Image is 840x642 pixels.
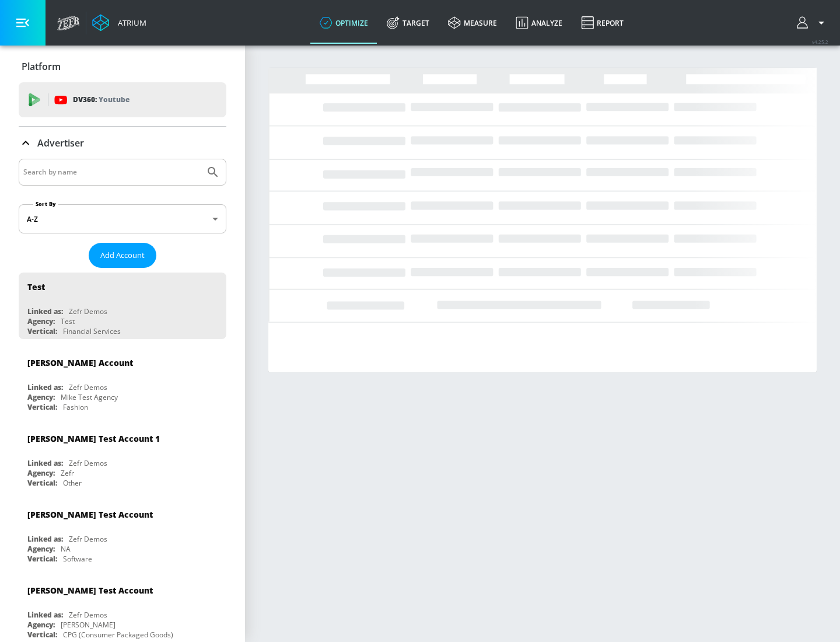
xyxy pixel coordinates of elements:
a: Analyze [506,2,572,44]
a: measure [439,2,506,44]
div: [PERSON_NAME] Test Account [27,585,153,596]
div: [PERSON_NAME] Test Account 1 [27,433,160,444]
div: Vertical: [27,630,57,640]
div: Agency: [27,620,55,630]
div: Financial Services [63,326,121,336]
div: Software [63,554,92,564]
div: Zefr Demos [69,458,107,468]
span: v 4.25.2 [812,39,828,45]
div: TestLinked as:Zefr DemosAgency:TestVertical:Financial Services [19,273,226,339]
div: Vertical: [27,554,57,564]
div: [PERSON_NAME] Test Account 1Linked as:Zefr DemosAgency:ZefrVertical:Other [19,424,226,491]
div: Zefr Demos [69,382,107,392]
div: Platform [19,50,226,83]
a: optimize [310,2,377,44]
div: Zefr Demos [69,610,107,620]
a: Report [572,2,633,44]
div: Agency: [27,392,55,402]
button: Add Account [89,243,156,268]
div: NA [61,544,71,554]
input: Search by name [23,165,200,180]
p: Platform [22,60,61,73]
div: [PERSON_NAME] [61,620,116,630]
div: A-Z [19,204,226,233]
div: Test [61,316,75,326]
a: Atrium [92,14,146,32]
div: Vertical: [27,402,57,412]
div: Advertiser [19,127,226,159]
div: DV360: Youtube [19,82,226,117]
div: Fashion [63,402,88,412]
div: Vertical: [27,478,57,488]
div: Agency: [27,544,55,554]
div: [PERSON_NAME] Account [27,357,133,368]
div: Zefr Demos [69,534,107,544]
div: Test [27,281,45,292]
div: Linked as: [27,458,63,468]
div: Linked as: [27,382,63,392]
div: Vertical: [27,326,57,336]
div: [PERSON_NAME] AccountLinked as:Zefr DemosAgency:Mike Test AgencyVertical:Fashion [19,348,226,415]
div: [PERSON_NAME] Test Account [27,509,153,520]
div: Zefr Demos [69,306,107,316]
div: Linked as: [27,534,63,544]
a: Target [377,2,439,44]
div: Agency: [27,316,55,326]
div: Agency: [27,468,55,478]
div: [PERSON_NAME] Test AccountLinked as:Zefr DemosAgency:NAVertical:Software [19,500,226,567]
div: CPG (Consumer Packaged Goods) [63,630,173,640]
p: Advertiser [37,137,84,149]
p: DV360: [73,93,129,106]
label: Sort By [33,200,58,208]
div: Atrium [113,18,146,28]
div: Mike Test Agency [61,392,118,402]
div: Linked as: [27,610,63,620]
p: Youtube [99,93,129,106]
div: Linked as: [27,306,63,316]
div: Other [63,478,82,488]
div: Zefr [61,468,74,478]
span: Add Account [100,249,145,262]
